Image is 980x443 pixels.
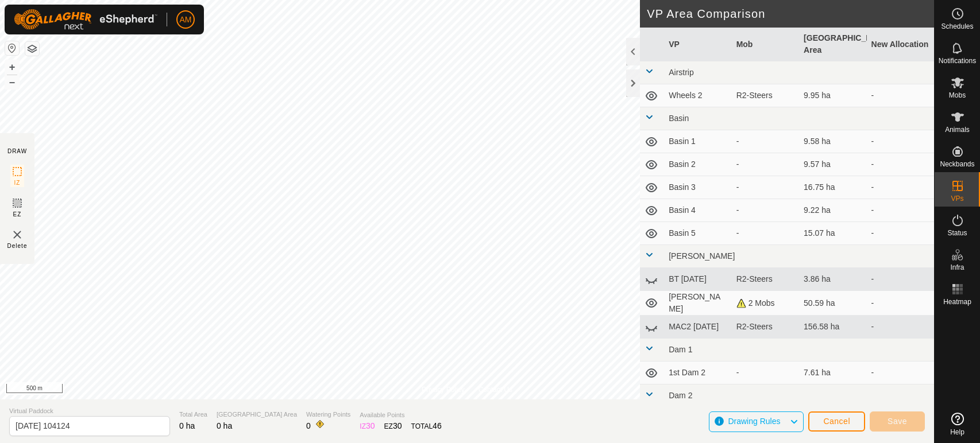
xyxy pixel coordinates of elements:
td: Basin 3 [664,176,731,199]
div: - [736,367,794,379]
a: Contact Us [479,384,512,395]
td: MAC2 [DATE] [664,316,731,339]
th: VP [664,28,731,61]
div: R2-Steers [736,321,794,333]
div: - [736,227,794,239]
div: 2 Mobs [736,297,794,309]
span: [GEOGRAPHIC_DATA] Area [217,410,297,419]
td: - [867,362,934,384]
img: VP [10,228,24,242]
span: Virtual Paddock [9,406,170,416]
td: - [867,153,934,176]
img: Gallagher Logo [14,9,157,30]
div: DRAW [7,147,27,156]
a: Privacy Policy [422,384,465,395]
td: [PERSON_NAME] [664,291,731,316]
span: 0 ha [179,421,195,430]
span: 46 [433,421,442,430]
div: - [736,135,794,147]
td: - [867,291,934,316]
div: - [736,204,794,216]
div: IZ [360,420,375,432]
td: 9.22 ha [799,199,866,222]
span: AM [180,14,192,26]
span: Mobs [949,92,966,99]
a: Help [935,408,980,440]
span: [PERSON_NAME] [669,251,735,261]
span: Total Area [179,410,207,419]
span: Animals [945,126,970,133]
span: Dam 1 [669,345,692,354]
td: BT [DATE] [664,268,731,291]
span: 0 [306,421,311,430]
span: Save [888,417,907,426]
th: Mob [732,28,799,61]
span: Infra [950,264,964,271]
td: - [867,130,934,153]
div: R2-Steers [736,273,794,285]
span: 30 [393,421,402,430]
td: Basin 2 [664,153,731,176]
td: 9.95 ha [799,84,866,107]
td: 156.58 ha [799,316,866,339]
div: - [736,158,794,170]
div: R2-Steers [736,90,794,102]
button: + [5,60,19,74]
td: - [867,268,934,291]
span: Schedules [941,23,973,30]
span: Watering Points [306,410,350,419]
div: TOTAL [411,420,442,432]
td: 16.75 ha [799,176,866,199]
td: 9.57 ha [799,153,866,176]
span: IZ [14,178,21,187]
h2: VP Area Comparison [647,7,934,21]
span: 30 [366,421,375,430]
button: Reset Map [5,41,19,55]
span: 0 ha [217,421,232,430]
div: - [736,181,794,193]
button: Cancel [808,411,865,432]
td: Basin 5 [664,222,731,245]
button: Map Layers [25,42,39,56]
td: 7.61 ha [799,362,866,384]
button: – [5,75,19,89]
th: New Allocation [867,28,934,61]
td: - [867,199,934,222]
button: Save [870,411,925,432]
td: Basin 4 [664,199,731,222]
th: [GEOGRAPHIC_DATA] Area [799,28,866,61]
td: 50.59 ha [799,291,866,316]
td: 9.58 ha [799,130,866,153]
span: Delete [7,242,28,250]
span: Notifications [939,57,976,64]
span: Basin [669,114,689,123]
td: Basin 1 [664,130,731,153]
td: 1st Dam 2 [664,362,731,384]
td: - [867,176,934,199]
span: Cancel [823,417,850,426]
span: VPs [951,195,963,202]
span: Neckbands [940,161,974,168]
td: Wheels 2 [664,84,731,107]
div: EZ [384,420,402,432]
td: 3.86 ha [799,268,866,291]
td: - [867,222,934,245]
td: - [867,316,934,339]
span: Heatmap [943,298,971,305]
span: EZ [13,210,22,219]
span: Airstrip [669,68,694,77]
span: Help [950,429,964,436]
td: 15.07 ha [799,222,866,245]
span: Drawing Rules [728,417,780,426]
span: Status [947,230,967,236]
td: - [867,84,934,107]
span: Dam 2 [669,391,692,400]
span: Available Points [360,410,441,420]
